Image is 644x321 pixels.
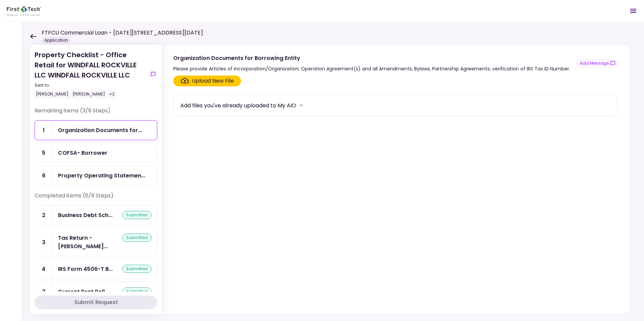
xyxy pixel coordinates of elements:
[35,143,157,163] a: 5COFSA- Borrower
[35,228,157,256] a: 3Tax Return - Borrowersubmitted
[7,6,41,16] img: Partner icon
[162,45,630,314] div: Organization Documents for Borrowing EntityPlease provide Articles of Incorporation/Organization;...
[625,3,641,19] button: Open menu
[74,298,118,306] div: Submit Request
[35,143,53,163] div: 5
[35,166,157,186] a: 6Property Operating Statements - Year to Date
[58,265,113,273] div: IRS Form 4506-T Borrower
[35,90,70,99] div: [PERSON_NAME]
[35,107,157,120] div: Remaining items (3/9 Steps)
[35,259,157,279] a: 4IRS Form 4506-T Borrowersubmitted
[122,287,152,296] div: submitted
[149,70,157,78] button: show-messages
[71,90,106,99] div: [PERSON_NAME]
[122,265,152,273] div: submitted
[42,29,203,37] h1: FTFCU Commercial Loan - [DATE][STREET_ADDRESS][DATE]
[35,205,157,225] a: 2Business Debt Schedulesubmitted
[122,234,152,242] div: submitted
[58,234,122,251] div: Tax Return - Borrower
[173,76,241,86] span: Click here to upload the required document
[192,77,234,85] div: Upload New File
[180,101,296,110] div: Add files you've already uploaded to My AIO
[35,228,53,256] div: 3
[58,211,113,219] div: Business Debt Schedule
[35,206,53,225] div: 2
[296,100,306,110] button: more
[576,59,619,68] button: show-messages
[35,82,146,88] div: Sent to:
[58,287,105,296] div: Current Rent Roll
[35,296,157,309] button: Submit Request
[35,259,53,279] div: 4
[58,171,145,180] div: Property Operating Statements - Year to Date
[35,282,157,302] a: 7Current Rent Rollsubmitted
[35,120,157,140] a: 1Organization Documents for Borrowing Entity
[35,282,53,301] div: 7
[108,90,116,99] div: +2
[173,54,570,62] div: Organization Documents for Borrowing Entity
[35,121,53,140] div: 1
[58,126,142,134] div: Organization Documents for Borrowing Entity
[122,211,152,219] div: submitted
[42,37,71,44] div: Application
[58,149,107,157] div: COFSA- Borrower
[35,166,53,185] div: 6
[35,50,146,99] div: Property Checklist - Office Retail for WINDFALL ROCKVILLE LLC WINDFALL ROCKVILLE LLC
[35,192,157,205] div: Completed items (6/9 Steps)
[173,65,570,73] div: Please provide Articles of Incorporation/Organization; Operation Agreement(s) and all Amendments,...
